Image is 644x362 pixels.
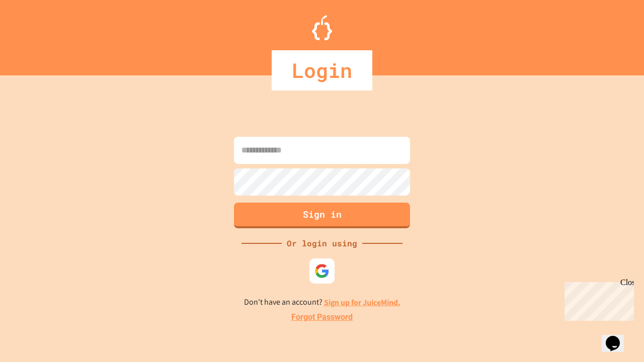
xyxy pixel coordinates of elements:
a: Forgot Password [291,311,353,323]
img: google-icon.svg [314,263,330,279]
iframe: chat widget [602,322,634,352]
p: Don't have an account? [244,296,400,309]
img: Logo.svg [312,15,332,40]
a: Sign up for JuiceMind. [324,297,400,308]
iframe: chat widget [560,278,634,321]
button: Sign in [234,203,410,228]
div: Login [272,50,372,90]
div: Chat with us now!Close [4,4,69,64]
div: Or login using [282,237,362,249]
